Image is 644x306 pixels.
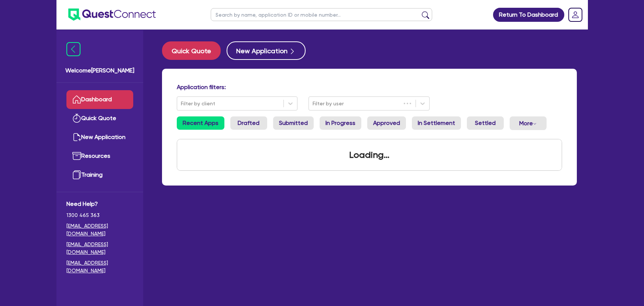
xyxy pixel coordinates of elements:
[230,116,267,130] a: Drafted
[162,41,221,60] button: Quick Quote
[66,128,133,147] a: New Application
[320,116,361,130] a: In Progress
[510,116,547,130] button: Dropdown toggle
[273,116,314,130] a: Submitted
[412,116,461,130] a: In Settlement
[467,116,504,130] a: Settled
[72,133,81,142] img: new-application
[66,166,133,184] a: Training
[66,259,133,275] a: [EMAIL_ADDRESS][DOMAIN_NAME]
[66,241,133,256] a: [EMAIL_ADDRESS][DOMAIN_NAME]
[68,8,156,21] img: quest-connect-logo-blue
[211,8,432,21] input: Search by name, application ID or mobile number...
[66,211,133,219] span: 1300 465 363
[66,90,133,109] a: Dashboard
[177,84,562,91] h4: Application filters:
[72,170,81,179] img: training
[566,5,585,24] a: Dropdown toggle
[227,41,306,60] button: New Application
[66,147,133,166] a: Resources
[72,152,81,160] img: resources
[66,222,133,238] a: [EMAIL_ADDRESS][DOMAIN_NAME]
[65,66,134,75] span: Welcome [PERSON_NAME]
[340,139,398,170] div: Loading...
[177,116,224,130] a: Recent Apps
[367,116,406,130] a: Approved
[66,200,133,208] span: Need Help?
[162,41,227,60] a: Quick Quote
[72,114,81,123] img: quick-quote
[493,8,564,22] a: Return To Dashboard
[66,109,133,128] a: Quick Quote
[66,42,80,56] img: icon-menu-close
